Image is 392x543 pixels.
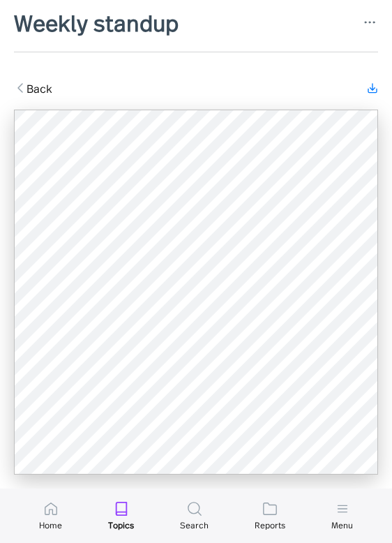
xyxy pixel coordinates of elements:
[10,7,183,38] div: Weekly standup
[108,519,134,530] div: Topics
[180,519,209,530] div: Search
[39,519,62,530] div: Home
[27,80,52,96] div: Back
[255,519,285,530] div: Reports
[331,519,353,530] div: Menu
